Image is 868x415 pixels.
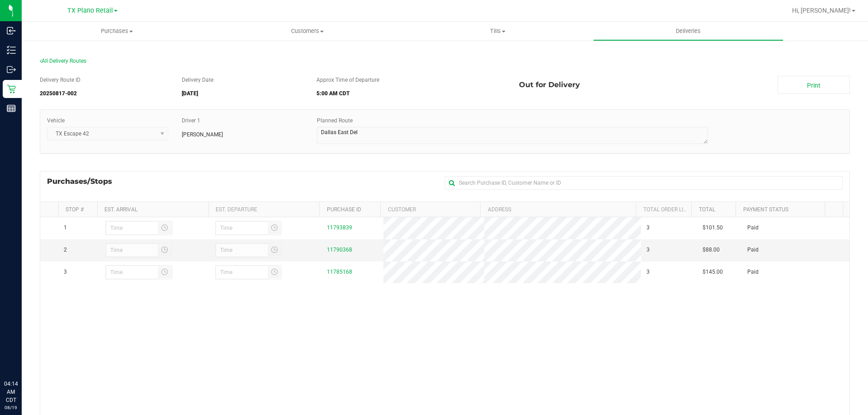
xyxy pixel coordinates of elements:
a: Purchase ID [327,206,361,213]
span: TX Plano Retail [67,7,113,14]
inline-svg: Inventory [7,46,16,55]
label: Delivery Route ID [40,76,80,84]
span: 3 [646,246,650,254]
span: $101.50 [703,224,723,232]
label: Vehicle [47,117,65,125]
label: Approx Time of Departure [316,76,379,84]
span: Purchases [22,27,212,35]
a: Customers [212,22,402,41]
inline-svg: Inbound [7,26,16,35]
strong: 20250817-002 [40,90,77,97]
a: Payment Status [743,206,788,213]
inline-svg: Reports [7,104,16,113]
span: $88.00 [703,246,720,254]
span: 3 [646,224,650,232]
span: 2 [64,246,67,254]
span: All Delivery Routes [40,58,86,64]
a: Purchases [22,22,212,41]
p: 04:14 AM CDT [4,380,18,404]
span: Paid [747,224,759,232]
span: 3 [64,268,67,276]
label: Delivery Date [182,76,213,84]
h5: [DATE] [182,91,303,97]
a: Est. Arrival [104,206,137,213]
th: Total Order Lines [636,202,691,217]
span: $145.00 [703,268,723,276]
label: Planned Route [317,117,353,125]
p: 08/19 [4,404,18,411]
a: Deliveries [593,22,783,41]
th: Customer [380,202,480,217]
span: Paid [747,246,759,254]
span: Deliveries [664,27,713,35]
span: 3 [646,268,650,276]
span: Out for Delivery [519,76,580,94]
span: Purchases/Stops [47,176,121,187]
input: Search Purchase ID, Customer Name or ID [445,176,843,190]
th: Est. Departure [208,202,320,217]
span: Paid [747,268,759,276]
inline-svg: Outbound [7,65,16,74]
h5: 5:00 AM CDT [316,91,505,97]
inline-svg: Retail [7,84,16,93]
span: Tills [403,27,592,35]
a: Print Manifest [778,76,850,94]
a: 11785168 [327,269,352,275]
span: Customers [212,27,402,35]
a: 11790368 [327,247,352,253]
a: Total [699,206,715,213]
span: Hi, [PERSON_NAME]! [792,7,851,14]
th: Address [480,202,636,217]
span: 1 [64,224,67,232]
a: Tills [402,22,593,41]
span: [PERSON_NAME] [182,131,223,139]
a: 11793839 [327,224,352,231]
label: Driver 1 [182,117,200,125]
a: Stop # [66,206,84,213]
